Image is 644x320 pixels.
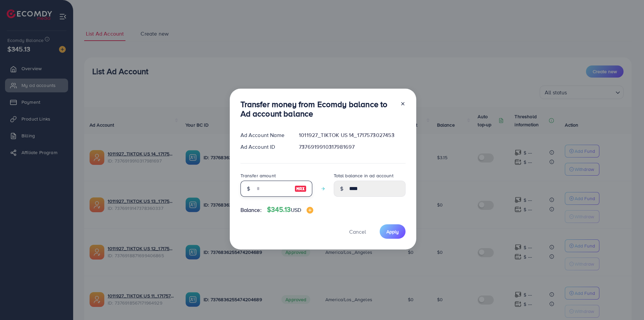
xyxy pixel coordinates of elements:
[235,131,294,139] div: Ad Account Name
[380,224,406,239] button: Apply
[386,228,399,235] span: Apply
[294,185,307,193] img: image
[615,290,639,315] iframe: Chat
[240,172,276,179] label: Transfer amount
[293,131,411,139] div: 1011927_TIKTOK US 14_1717573027453
[240,206,262,214] span: Balance:
[267,205,314,214] h4: $345.13
[293,143,411,151] div: 7376919910317981697
[334,172,393,179] label: Total balance in ad account
[240,99,395,119] h3: Transfer money from Ecomdy balance to Ad account balance
[341,224,374,239] button: Cancel
[349,228,366,235] span: Cancel
[307,207,313,214] img: image
[235,143,294,151] div: Ad Account ID
[291,206,301,214] span: USD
